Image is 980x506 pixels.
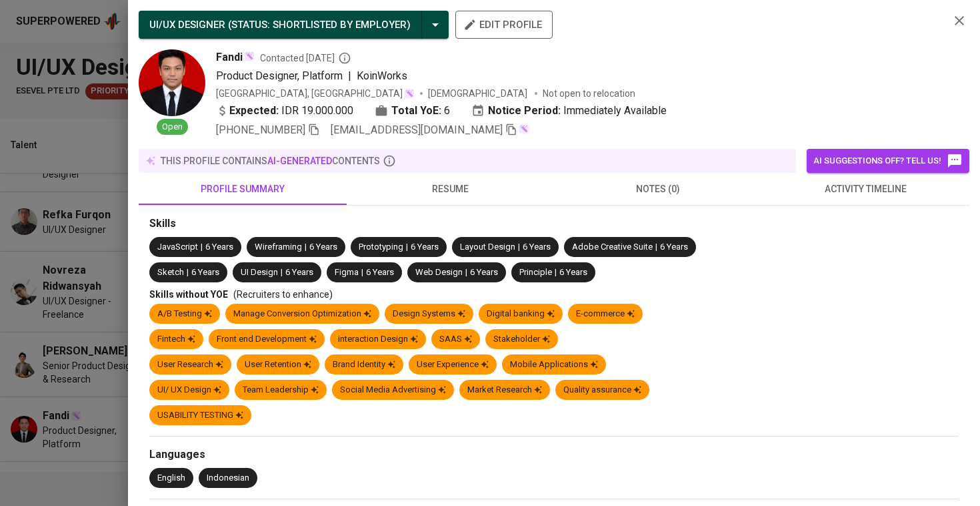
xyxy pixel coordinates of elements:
[366,267,394,277] span: 6 Years
[233,308,371,320] div: Manage Conversion Optimization
[233,289,333,300] span: (Recruiters to enhance)
[149,447,959,463] div: Languages
[157,358,223,371] div: User Research
[281,266,283,279] span: |
[393,308,465,320] div: Design Systems
[157,242,198,252] span: JavaScript
[348,68,351,84] span: |
[404,88,415,99] img: magic_wand.svg
[460,242,515,252] span: Layout Design
[770,181,962,198] span: activity timeline
[340,384,446,397] div: Social Media Advertising
[191,267,219,277] span: 6 Years
[439,333,472,346] div: SAAS
[157,308,212,320] div: A/B Testing
[488,103,561,119] b: Notice Period:
[157,472,185,485] div: English
[147,181,339,198] span: profile summary
[444,103,450,119] span: 6
[267,156,332,166] span: AI-generated
[157,121,188,134] span: Open
[466,16,542,33] span: edit profile
[335,267,359,277] span: Figma
[216,87,415,100] div: [GEOGRAPHIC_DATA], [GEOGRAPHIC_DATA]
[260,51,351,65] span: Contacted [DATE]
[417,358,489,371] div: User Experience
[285,267,313,277] span: 6 Years
[338,51,351,65] svg: By Batam recruiter
[139,11,449,39] button: UI/UX DESIGNER (STATUS: Shortlisted by Employer)
[562,181,754,198] span: notes (0)
[216,49,243,65] span: Fandi
[355,181,547,198] span: resume
[216,123,305,136] span: [PHONE_NUMBER]
[660,242,688,252] span: 6 Years
[207,472,249,485] div: Indonesian
[519,123,529,134] img: magic_wand.svg
[229,103,279,119] b: Expected:
[187,266,189,279] span: |
[245,358,311,371] div: User Retention
[338,333,418,346] div: interaction Design
[161,154,380,168] p: this profile contains contents
[807,149,969,173] button: AI suggestions off? Tell us!
[157,267,184,277] span: Sketch
[243,384,319,397] div: Team Leadership
[205,242,233,252] span: 6 Years
[157,384,221,397] div: UI/ UX Design
[216,103,353,119] div: IDR 19.000.000
[455,11,553,39] button: edit profile
[493,333,550,346] div: Stakeholder
[201,241,203,254] span: |
[157,409,243,422] div: USABILITY TESTING
[361,266,363,279] span: |
[406,241,408,254] span: |
[455,19,553,29] a: edit profile
[559,267,587,277] span: 6 Years
[523,242,551,252] span: 6 Years
[357,69,407,82] span: KoinWorks
[217,333,317,346] div: Front end Development
[465,266,467,279] span: |
[216,69,343,82] span: Product Designer, Platform
[149,289,228,300] span: Skills without YOE
[411,242,439,252] span: 6 Years
[391,103,441,119] b: Total YoE:
[305,241,307,254] span: |
[331,123,503,136] span: [EMAIL_ADDRESS][DOMAIN_NAME]
[244,51,255,61] img: magic_wand.svg
[510,358,598,371] div: Mobile Applications
[563,384,641,397] div: Quality assurance
[415,267,463,277] span: Web Design
[576,308,635,320] div: E-commerce
[139,49,205,116] img: 2b451fa3860ff7b058fa1667f2d7e25a.jpg
[519,267,552,277] span: Principle
[487,308,555,320] div: Digital banking
[543,87,635,100] p: Not open to relocation
[471,103,667,119] div: Immediately Available
[467,384,542,397] div: Market Research
[228,19,411,31] span: ( STATUS : Shortlisted by Employer )
[255,242,302,252] span: Wireframing
[555,266,557,279] span: |
[359,242,403,252] span: Prototyping
[309,242,337,252] span: 6 Years
[149,19,225,31] span: UI/UX DESIGNER
[157,333,195,346] div: Fintech
[241,267,278,277] span: UI Design
[518,241,520,254] span: |
[333,358,395,371] div: Brand Identity
[428,87,529,100] span: [DEMOGRAPHIC_DATA]
[149,216,959,232] div: Skills
[813,153,963,169] span: AI suggestions off? Tell us!
[470,267,498,277] span: 6 Years
[572,242,653,252] span: Adobe Creative Suite
[655,241,657,254] span: |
